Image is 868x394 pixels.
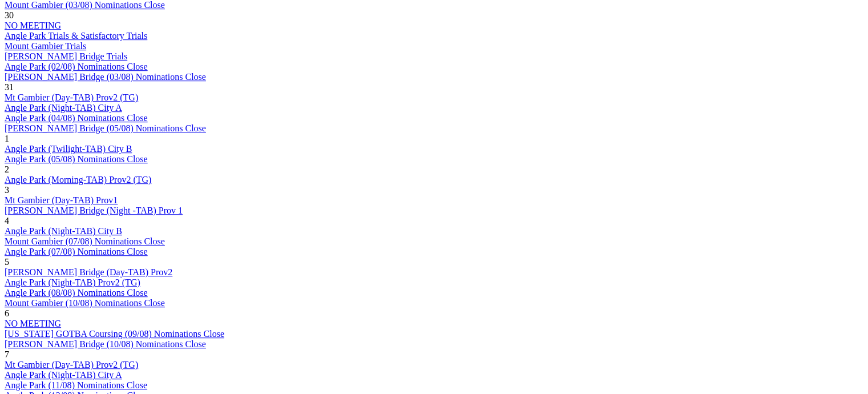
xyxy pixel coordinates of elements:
span: 2 [5,164,9,174]
a: Angle Park (02/08) Nominations Close [5,62,148,71]
a: Angle Park (Night-TAB) City B [5,226,122,236]
a: Angle Park (08/08) Nominations Close [5,288,148,297]
span: 1 [5,134,9,143]
span: 6 [5,308,9,318]
span: 5 [5,257,9,267]
a: Angle Park (Morning-TAB) Prov2 (TG) [5,175,151,184]
a: Angle Park (05/08) Nominations Close [5,154,148,164]
a: Angle Park Trials & Satisfactory Trials [5,31,147,41]
a: [PERSON_NAME] Bridge (05/08) Nominations Close [5,123,206,133]
a: Angle Park (11/08) Nominations Close [5,380,147,390]
a: [PERSON_NAME] Bridge (03/08) Nominations Close [5,72,206,82]
a: [PERSON_NAME] Bridge (Day-TAB) Prov2 [5,267,172,277]
a: Mount Gambier (10/08) Nominations Close [5,298,165,308]
span: 7 [5,349,9,359]
a: [PERSON_NAME] Bridge Trials [5,51,127,61]
a: Mt Gambier (Day-TAB) Prov2 (TG) [5,93,138,102]
span: 3 [5,185,9,195]
a: [PERSON_NAME] Bridge (Night -TAB) Prov 1 [5,206,183,215]
a: Angle Park (07/08) Nominations Close [5,247,148,256]
a: Angle Park (Night-TAB) City A [5,103,122,112]
a: Angle Park (Night-TAB) City A [5,370,122,380]
span: 31 [5,82,14,92]
a: Mt Gambier (Day-TAB) Prov2 (TG) [5,360,138,369]
a: Angle Park (04/08) Nominations Close [5,113,148,123]
a: Mount Gambier (07/08) Nominations Close [5,236,165,246]
a: [US_STATE] GOTBA Coursing (09/08) Nominations Close [5,329,224,339]
span: 30 [5,10,14,20]
a: Angle Park (Night-TAB) Prov2 (TG) [5,278,140,287]
a: Angle Park (Twilight-TAB) City B [5,144,132,154]
a: [PERSON_NAME] Bridge (10/08) Nominations Close [5,339,206,349]
a: NO MEETING [5,319,61,328]
span: 4 [5,216,9,226]
a: Mount Gambier Trials [5,41,86,51]
a: Mt Gambier (Day-TAB) Prov1 [5,195,118,205]
a: NO MEETING [5,21,61,30]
